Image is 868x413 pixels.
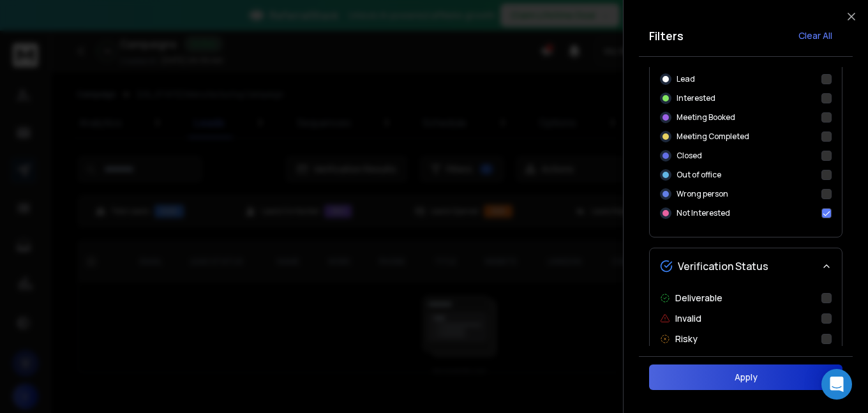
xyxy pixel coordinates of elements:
div: Open Intercom Messenger [821,369,852,400]
button: Apply [649,364,842,390]
p: Lead [677,74,695,84]
p: Meeting Booked [677,112,735,123]
p: Closed [677,151,702,161]
span: Verification Status [678,259,768,274]
p: Out of office [677,170,721,180]
p: Interested [677,93,715,103]
p: Wrong person [677,189,728,199]
p: Risky [675,333,698,345]
p: Not Interested [677,208,730,218]
button: Verification Status [650,248,842,284]
h2: Filters [649,27,684,45]
p: Deliverable [675,292,722,304]
button: Clear All [788,23,842,49]
div: Verification Status [650,284,842,404]
div: Lead Status1 [650,66,842,237]
p: Invalid [675,312,701,325]
p: Meeting Completed [677,131,749,142]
